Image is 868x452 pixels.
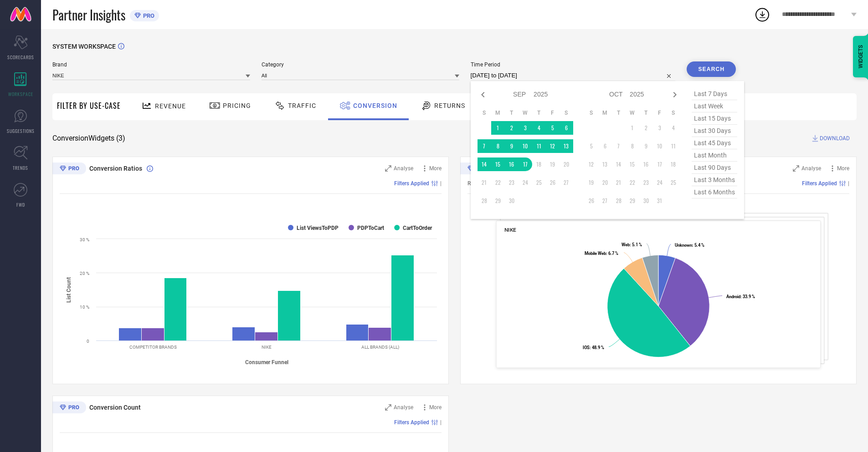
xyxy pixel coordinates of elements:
[598,157,612,171] td: Mon Oct 13 2025
[13,164,28,171] span: TRENDS
[478,176,491,189] td: Sun Sep 21 2025
[245,359,288,366] tspan: Consumer Funnel
[546,139,560,153] td: Fri Sep 12 2025
[52,163,86,176] div: Premium
[726,294,755,299] text: : 33.9 %
[52,401,86,415] div: Premium
[583,345,604,350] text: : 48.9 %
[626,121,639,135] td: Wed Oct 01 2025
[491,109,505,117] th: Monday
[621,242,630,247] tspan: Web
[598,109,612,117] th: Monday
[505,109,519,117] th: Tuesday
[519,109,532,117] th: Wednesday
[692,112,737,125] span: last 15 days
[80,237,89,242] text: 30 %
[434,102,465,109] span: Returns
[385,404,391,411] svg: Zoom
[802,180,837,187] span: Filters Applied
[754,6,770,23] div: Open download list
[357,225,384,231] text: PDPToCart
[532,157,546,171] td: Thu Sep 18 2025
[467,180,512,187] span: Revenue (% share)
[7,54,34,61] span: SCORECARDS
[385,165,391,172] svg: Zoom
[639,157,653,171] td: Thu Oct 16 2025
[653,109,667,117] th: Friday
[560,109,573,117] th: Saturday
[80,271,89,276] text: 20 %
[504,227,516,233] span: NIKE
[667,157,680,171] td: Sat Oct 18 2025
[667,109,680,117] th: Saturday
[612,157,626,171] td: Tue Oct 14 2025
[262,61,459,68] span: Category
[546,109,560,117] th: Friday
[491,194,505,208] td: Mon Sep 29 2025
[129,345,177,350] text: COMPETITOR BRANDS
[621,242,642,247] text: : 5.1 %
[626,194,639,208] td: Wed Oct 29 2025
[394,180,429,187] span: Filters Applied
[667,139,680,153] td: Sat Oct 11 2025
[626,157,639,171] td: Wed Oct 15 2025
[80,305,89,310] text: 10 %
[546,121,560,135] td: Fri Sep 05 2025
[52,5,125,24] span: Partner Insights
[546,157,560,171] td: Fri Sep 19 2025
[692,186,737,198] span: last 6 months
[7,127,35,134] span: SUGGESTIONS
[639,109,653,117] th: Thursday
[598,176,612,189] td: Mon Oct 20 2025
[585,157,598,171] td: Sun Oct 12 2025
[471,61,676,68] span: Time Period
[639,176,653,189] td: Thu Oct 23 2025
[394,165,413,172] span: Analyse
[675,243,704,248] text: : 5.4 %
[141,12,154,19] span: PRO
[505,121,519,135] td: Tue Sep 02 2025
[52,61,250,68] span: Brand
[598,194,612,208] td: Mon Oct 27 2025
[52,43,116,50] span: SYSTEM WORKSPACE
[560,157,573,171] td: Sat Sep 20 2025
[793,165,799,172] svg: Zoom
[353,102,397,109] span: Conversion
[532,139,546,153] td: Thu Sep 11 2025
[653,194,667,208] td: Fri Oct 31 2025
[505,194,519,208] td: Tue Sep 30 2025
[403,225,432,231] text: CartToOrder
[532,109,546,117] th: Thursday
[491,139,505,153] td: Mon Sep 08 2025
[653,176,667,189] td: Fri Oct 24 2025
[532,176,546,189] td: Thu Sep 25 2025
[585,251,619,256] text: : 6.7 %
[505,157,519,171] td: Tue Sep 16 2025
[692,174,737,186] span: last 3 months
[478,157,491,171] td: Sun Sep 14 2025
[667,121,680,135] td: Sat Oct 04 2025
[429,404,442,411] span: More
[598,139,612,153] td: Mon Oct 06 2025
[546,176,560,189] td: Fri Sep 26 2025
[585,109,598,117] th: Sunday
[639,121,653,135] td: Thu Oct 02 2025
[669,89,680,100] div: Next month
[57,100,121,111] span: Filter By Use-Case
[820,134,850,143] span: DOWNLOAD
[478,89,488,100] div: Previous month
[585,251,606,256] tspan: Mobile Web
[87,339,89,344] text: 0
[66,277,72,302] tspan: List Count
[394,404,413,411] span: Analyse
[394,419,429,426] span: Filters Applied
[626,139,639,153] td: Wed Oct 08 2025
[519,157,532,171] td: Wed Sep 17 2025
[692,125,737,137] span: last 30 days
[560,121,573,135] td: Sat Sep 06 2025
[460,163,494,176] div: Premium
[478,139,491,153] td: Sun Sep 07 2025
[612,194,626,208] td: Tue Oct 28 2025
[491,121,505,135] td: Mon Sep 01 2025
[519,176,532,189] td: Wed Sep 24 2025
